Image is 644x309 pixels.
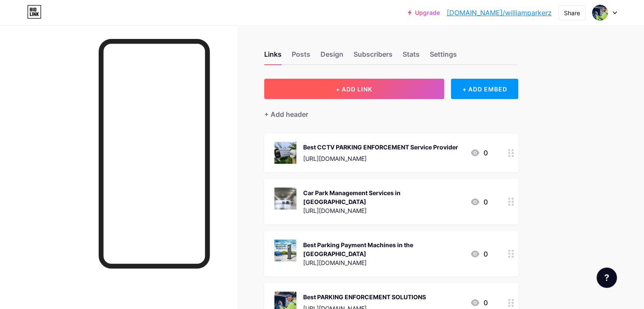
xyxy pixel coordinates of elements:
[292,49,310,64] div: Posts
[303,188,463,206] div: Car Park Management Services in [GEOGRAPHIC_DATA]
[303,154,458,163] div: [URL][DOMAIN_NAME]
[303,292,426,301] div: Best PARKING ENFORCEMENT SOLUTIONS
[264,79,444,99] button: + ADD LINK
[403,49,420,64] div: Stats
[470,148,488,158] div: 0
[274,188,296,210] img: Car Park Management Services in United Kingdom
[274,240,296,262] img: Best Parking Payment Machines in the United Kingdom
[303,206,463,215] div: [URL][DOMAIN_NAME]
[470,197,488,207] div: 0
[470,249,488,259] div: 0
[303,240,463,258] div: Best Parking Payment Machines in the [GEOGRAPHIC_DATA]
[408,9,440,16] a: Upgrade
[264,109,308,119] div: + Add header
[303,143,458,152] div: Best CCTV PARKING ENFORCEMENT Service Provider
[592,5,608,21] img: williamparkerz
[564,8,580,17] div: Share
[336,86,372,93] span: + ADD LINK
[470,298,488,308] div: 0
[430,49,457,64] div: Settings
[354,49,392,64] div: Subscribers
[303,258,463,267] div: [URL][DOMAIN_NAME]
[274,142,296,164] img: Best CCTV PARKING ENFORCEMENT Service Provider
[321,49,343,64] div: Design
[447,8,552,18] a: [DOMAIN_NAME]/williamparkerz
[451,79,518,99] div: + ADD EMBED
[264,49,282,64] div: Links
